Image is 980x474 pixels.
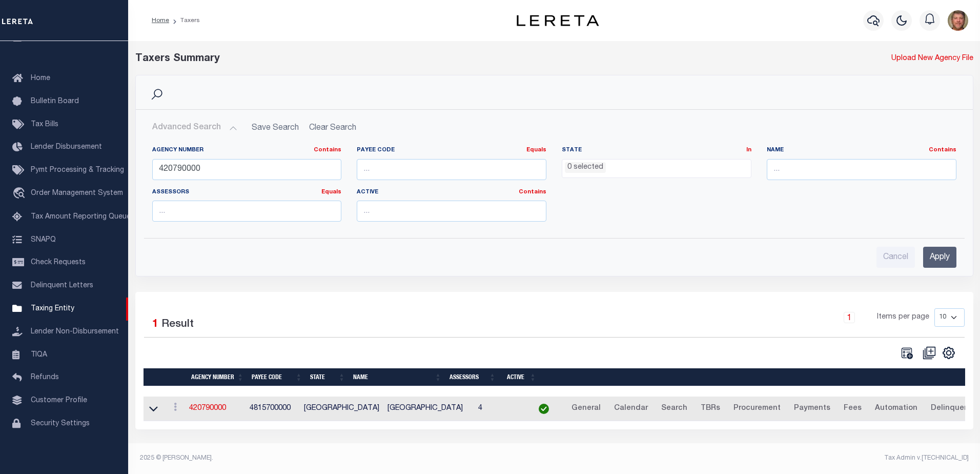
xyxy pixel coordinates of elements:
span: 1 [152,319,158,330]
span: Customer Profile [31,397,87,404]
input: ... [152,159,342,180]
label: State [562,146,751,155]
span: TIQA [31,351,47,358]
input: ... [152,201,342,222]
label: Result [161,317,194,333]
a: 420790000 [189,405,226,412]
li: 0 selected [565,162,606,173]
span: Delinquent Letters [31,282,93,289]
a: 1 [844,312,855,323]
span: Bulletin Board [31,98,79,105]
input: Cancel [876,247,915,268]
a: Calendar [609,401,652,417]
span: Taxing Entity [31,305,74,312]
a: TBRs [696,401,725,417]
span: Pymt Processing & Tracking [31,167,124,174]
th: State: activate to sort column ascending [306,368,349,386]
input: ... [357,201,546,222]
span: SNAPQ [31,236,56,243]
span: Refunds [31,374,59,381]
a: General [567,401,605,417]
span: Lender Non-Disbursement [31,328,119,335]
input: Apply [923,247,956,268]
span: Home [31,75,50,82]
input: ... [767,159,956,180]
th: Assessors: activate to sort column ascending [445,368,500,386]
a: Upload New Agency File [891,53,973,65]
td: [GEOGRAPHIC_DATA] [383,397,474,422]
td: 4 [474,397,525,422]
a: Procurement [729,401,785,417]
span: Tax Amount Reporting Queue [31,213,131,221]
td: [GEOGRAPHIC_DATA] [300,397,383,422]
label: Agency Number [152,146,342,155]
div: Taxers Summary [135,51,760,67]
th: Payee Code: activate to sort column ascending [248,368,306,386]
span: Items per page [877,312,929,323]
a: Automation [870,401,922,417]
span: Order Management System [31,190,123,197]
a: Equals [526,147,546,153]
a: Contains [929,147,956,153]
th: Name: activate to sort column ascending [349,368,445,386]
span: Lender Disbursement [31,144,102,151]
a: Search [657,401,692,417]
div: Tax Admin v.[TECHNICAL_ID] [562,453,969,463]
a: Fees [839,401,866,417]
span: Security Settings [31,420,90,427]
a: Contains [314,147,341,153]
button: Advanced Search [152,118,237,138]
th: Active: activate to sort column ascending [500,368,540,386]
li: Taxers [169,16,200,25]
label: Payee Code [357,146,546,155]
a: Payments [789,401,835,417]
a: In [746,147,751,153]
span: Tax Bills [31,121,58,128]
div: 2025 © [PERSON_NAME]. [132,453,555,463]
label: Assessors [152,188,342,197]
img: check-icon-green.svg [539,404,549,414]
i: travel_explore [12,187,29,201]
a: Home [152,17,169,24]
td: 4815700000 [246,397,300,422]
th: Agency Number: activate to sort column ascending [187,368,248,386]
span: Check Requests [31,259,86,266]
img: logo-dark.svg [517,15,599,26]
input: ... [357,159,546,180]
a: Contains [519,189,546,195]
label: Active [357,188,546,197]
a: Equals [321,189,341,195]
label: Name [767,146,956,155]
